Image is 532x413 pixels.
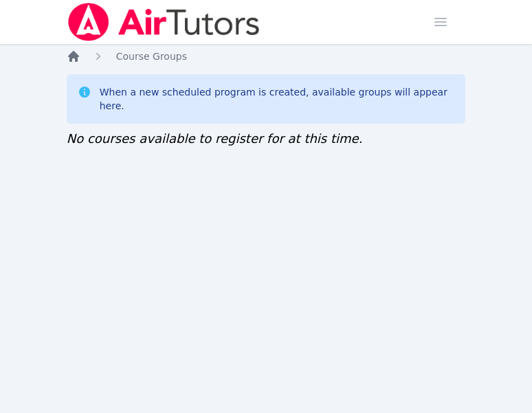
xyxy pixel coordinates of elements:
[100,85,455,113] div: When a new scheduled program is created, available groups will appear here.
[116,49,187,63] a: Course Groups
[67,131,363,146] span: No courses available to register for at this time.
[116,51,187,62] span: Course Groups
[67,49,466,63] nav: Breadcrumb
[67,3,261,41] img: Air Tutors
